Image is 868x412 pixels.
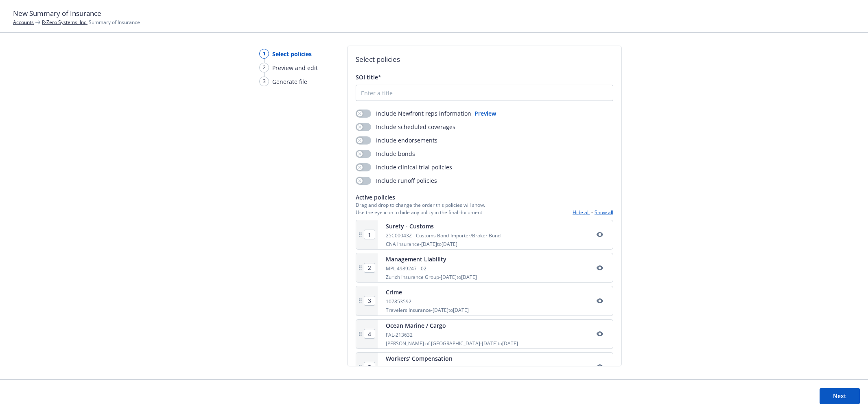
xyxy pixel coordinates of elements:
[356,286,613,316] div: Crime107853592Travelers Insurance-[DATE]to[DATE]
[386,222,501,230] div: Surety - Customs
[13,8,855,19] h1: New Summary of Insurance
[356,54,613,65] h2: Select policies
[356,123,455,131] div: Include scheduled coverages
[474,109,496,118] button: Preview
[356,73,381,81] span: SOI title*
[356,85,613,101] input: Enter a title
[386,274,477,281] div: Zurich Insurance Group - [DATE] to [DATE]
[259,49,269,59] div: 1
[386,298,469,305] div: 107853592
[272,77,307,86] span: Generate file
[272,64,318,72] span: Preview and edit
[386,340,518,347] div: [PERSON_NAME] of [GEOGRAPHIC_DATA] - [DATE] to [DATE]
[386,265,477,272] div: MPL 4989247 - 02
[386,321,518,330] div: Ocean Marine / Cargo
[356,149,415,158] div: Include bonds
[573,209,613,216] div: -
[259,77,269,86] div: 3
[13,19,34,26] a: Accounts
[356,109,471,118] div: Include Newfront reps information
[386,307,469,313] div: Travelers Insurance - [DATE] to [DATE]
[386,364,454,371] div: 7183-68-52
[386,232,501,239] div: 25C00043Z - Customs Bond-Importer/Broker Bond
[356,253,613,283] div: Management LiabilityMPL 4989247 - 02Zurich Insurance Group-[DATE]to[DATE]
[356,193,485,202] span: Active policies
[356,136,437,145] div: Include endorsements
[356,202,485,215] span: Drag and drop to change the order this policies will show. Use the eye icon to hide any policy in...
[386,331,518,338] div: FAL-213632
[386,354,454,363] div: Workers' Compensation
[42,19,140,26] span: Summary of Insurance
[272,50,312,58] span: Select policies
[356,163,452,171] div: Include clinical trial policies
[42,19,87,26] a: R-Zero Systems, Inc.
[573,209,590,216] button: Hide all
[595,209,613,216] button: Show all
[820,388,860,404] button: Next
[356,352,613,382] div: Workers' Compensation7183-68-52Chubb Group-[DATE]to[DATE]
[356,319,613,349] div: Ocean Marine / CargoFAL-213632[PERSON_NAME] of [GEOGRAPHIC_DATA]-[DATE]to[DATE]
[386,241,501,248] div: CNA Insurance - [DATE] to [DATE]
[259,63,269,72] div: 2
[386,255,477,263] div: Management Liability
[356,220,613,250] div: Surety - Customs25C00043Z - Customs Bond-Importer/Broker BondCNA Insurance-[DATE]to[DATE]
[356,176,437,185] div: Include runoff policies
[386,288,469,296] div: Crime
